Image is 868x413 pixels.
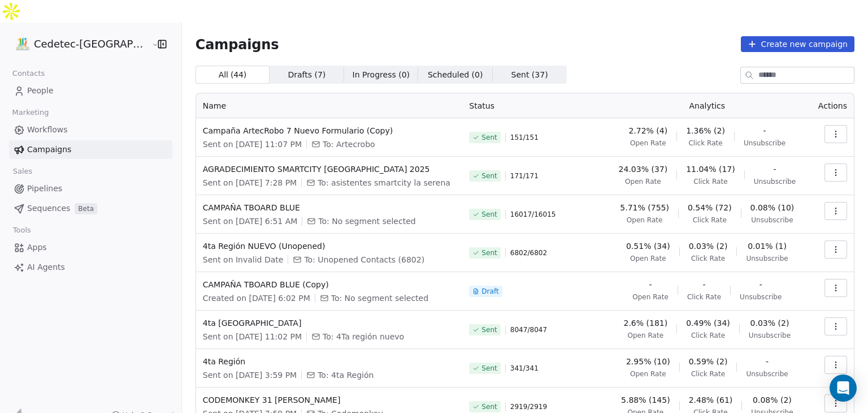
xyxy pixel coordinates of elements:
span: 0.59% (2) [689,356,728,367]
span: Sent ( 37 ) [511,69,548,81]
span: - [763,125,766,136]
span: 0.08% (10) [750,202,795,213]
span: 0.01% (1) [748,240,787,252]
th: Actions [810,93,854,118]
span: 0.49% (34) [686,317,730,329]
span: - [649,279,652,290]
span: Click Rate [688,139,722,148]
span: Open Rate [630,254,666,263]
span: - [766,356,769,367]
span: 8047 / 8047 [510,325,547,334]
span: - [702,279,705,290]
span: Sent [481,210,497,219]
span: 0.03% (2) [689,240,728,252]
span: CODEMONKEY 31 [PERSON_NAME] [203,394,456,406]
a: Apps [9,238,172,257]
span: Workflows [27,124,68,136]
span: Open Rate [630,369,666,378]
button: Cedetec-[GEOGRAPHIC_DATA] [14,35,144,54]
span: Draft [481,287,498,296]
span: Tools [8,222,36,239]
a: AI Agents [9,258,172,277]
span: CAMPAÑA TBOARD BLUE [203,202,456,213]
span: 2.72% (4) [628,125,667,136]
span: Sent on [DATE] 3:59 PM [203,369,297,381]
span: 0.03% (2) [750,317,789,329]
span: 341 / 341 [510,364,539,373]
span: Campaigns [196,36,279,52]
span: Open Rate [627,216,663,225]
span: Sent [481,364,497,373]
span: In Progress ( 0 ) [353,69,410,81]
span: 24.03% (37) [619,164,668,175]
span: To: No segment selected [318,216,415,227]
span: Sent [481,248,497,257]
span: 2919 / 2919 [510,402,547,411]
a: People [9,81,172,100]
span: Click Rate [691,254,725,263]
span: 4ta Región NUEVO (Unopened) [203,240,456,252]
span: 1.36% (2) [686,125,725,136]
span: Sequences [27,203,70,214]
span: Sales [8,163,37,180]
span: Sent on [DATE] 11:02 PM [203,331,302,342]
a: Campaigns [9,140,172,159]
div: Open Intercom Messenger [830,375,857,402]
a: SequencesBeta [9,199,172,218]
span: AI Agents [27,261,65,273]
span: To: 4ta Región [318,369,374,381]
span: 2.95% (10) [626,356,670,367]
span: Scheduled ( 0 ) [428,69,483,81]
span: 11.04% (17) [686,164,735,175]
span: Open Rate [632,292,669,302]
span: Unsubscribe [751,216,793,225]
th: Status [462,93,604,118]
span: Unsubscribe [749,331,791,340]
span: 4ta [GEOGRAPHIC_DATA] [203,317,456,329]
a: Workflows [9,121,172,139]
span: Unsubscribe [746,369,788,378]
span: 171 / 171 [510,171,539,180]
span: 16017 / 16015 [510,210,556,219]
span: Unsubscribe [754,177,796,186]
span: Sent [481,171,497,180]
span: Sent [481,133,497,142]
span: 6802 / 6802 [510,248,547,257]
span: 4ta Región [203,356,456,367]
span: Click Rate [687,292,721,302]
span: Sent [481,325,497,334]
span: Contacts [7,65,50,82]
span: Sent on [DATE] 7:28 PM [203,177,297,188]
a: Pipelines [9,179,172,198]
span: To: Artecrobo [323,139,375,150]
span: 0.08% (2) [753,394,792,406]
th: Analytics [604,93,810,118]
span: 0.51% (34) [626,240,670,252]
span: Sent on [DATE] 6:51 AM [203,216,298,227]
span: Unsubscribe [740,292,782,302]
span: Marketing [7,104,54,121]
span: Sent [481,402,497,411]
span: To: No segment selected [331,292,428,304]
span: Open Rate [625,177,661,186]
span: Campaigns [27,144,71,156]
span: 0.54% (72) [688,202,732,213]
span: - [759,279,762,290]
span: - [773,164,776,175]
span: Pipelines [27,183,62,195]
span: Cedetec-[GEOGRAPHIC_DATA] [34,37,149,51]
span: Drafts ( 7 ) [288,69,325,81]
span: Sent on Invalid Date [203,254,284,265]
span: Campaña ArtecRobo 7 Nuevo Formulario (Copy) [203,125,456,136]
span: Unsubscribe [746,254,788,263]
span: Click Rate [691,331,725,340]
span: To: 4Ta región nuevo [323,331,404,342]
span: 5.88% (145) [621,394,670,406]
span: CAMPAÑA TBOARD BLUE (Copy) [203,279,456,290]
span: Click Rate [693,177,727,186]
button: Create new campaign [741,36,854,52]
span: 151 / 151 [510,133,539,142]
span: To: Unopened Contacts (6802) [304,254,424,265]
span: 2.6% (181) [624,317,668,329]
th: Name [196,93,463,118]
